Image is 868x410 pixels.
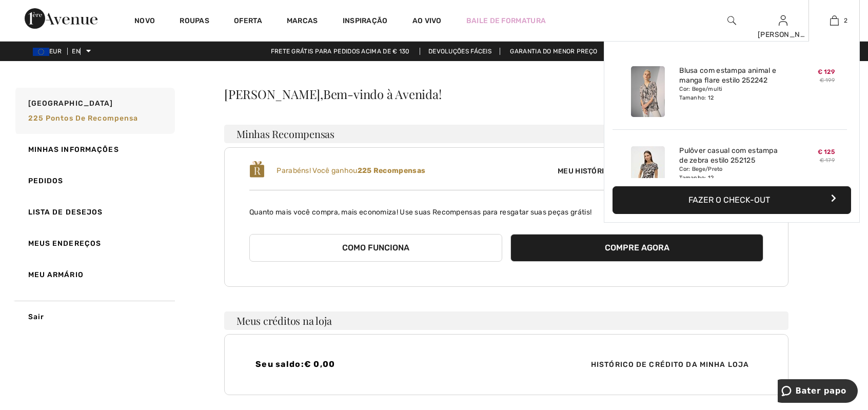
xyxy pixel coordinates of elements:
[28,313,44,321] font: Sair
[263,48,418,55] a: Frete grátis para pedidos acima de € 130
[271,48,410,55] font: Frete grátis para pedidos acima de € 130
[613,186,851,214] button: Fazer o check-out
[631,146,665,197] img: Pulôver casual com estampa de zebra estilo 252125
[820,157,835,164] font: € 179
[679,86,723,92] font: Cor: Bege/multi
[510,48,597,55] font: Garantia do menor preço
[358,166,426,175] font: 225 Recompensas
[679,174,714,181] font: Tamanho: 12
[249,234,502,262] button: Como funciona
[412,16,442,25] font: Ao vivo
[234,16,262,25] font: Oferta
[818,148,835,155] font: € 125
[591,360,749,369] font: Histórico de crédito da minha loja
[28,239,102,248] font: Meus endereços
[49,48,62,55] font: EUR
[679,94,714,101] font: Tamanho: 12
[679,66,776,85] font: Blusa com estampa animal e manga flare estilo 252242
[679,66,780,85] a: Blusa com estampa animal e manga flare estilo 252242
[28,208,103,217] font: Lista de desejos
[420,48,500,55] a: Devoluções fáceis
[72,48,80,55] font: EN
[631,66,665,117] img: Blusa com estampa animal e manga flare estilo 252242
[134,16,155,27] a: Novo
[679,146,778,165] font: Pulôver casual com estampa de zebra estilo 252125
[502,48,605,55] a: Garantia do menor preço
[249,160,265,179] img: loyalty_logo_r.svg
[778,379,858,405] iframe: Abre um widget onde você pode conversar com um de nossos agentes
[466,16,546,25] font: Baile de formatura
[779,15,787,25] a: Entrar
[830,14,839,27] img: Minha Bolsa
[224,86,323,102] font: [PERSON_NAME],
[844,17,847,24] font: 2
[727,14,736,27] img: pesquisar no site
[304,359,336,369] font: € 0,00
[688,195,770,205] font: Fazer o check-out
[820,77,835,84] font: € 199
[342,243,409,252] font: Como funciona
[809,14,859,27] a: 2
[236,314,331,327] font: Meus créditos na loja
[287,16,318,27] a: Marcas
[180,16,209,27] a: Roupas
[236,127,334,141] font: Minhas Recompensas
[28,145,119,154] font: Minhas informações
[343,16,388,25] font: Inspiração
[323,86,442,102] font: Bem-vindo à Avenida!
[605,243,669,252] font: Compre agora
[234,16,262,27] a: Oferta
[33,48,49,56] img: Euro
[679,146,780,165] a: Pulôver casual com estampa de zebra estilo 252125
[28,99,113,108] font: [GEOGRAPHIC_DATA]
[28,177,64,185] font: Pedidos
[28,270,84,279] font: Meu armário
[818,68,835,75] font: € 129
[758,30,818,39] font: [PERSON_NAME]
[428,48,491,55] font: Devoluções fáceis
[679,166,723,172] font: Cor: Bege/Preto
[287,16,318,25] font: Marcas
[28,114,139,123] font: 225 pontos de recompensa
[779,14,787,27] img: Minhas informações
[412,15,442,26] a: Ao vivo
[558,167,683,175] font: Meu histórico de recompensas
[255,359,304,369] font: Seu saldo:
[134,16,155,25] font: Novo
[25,8,97,29] img: Avenida 1ère
[466,15,546,26] a: Baile de formatura
[277,166,357,175] font: Parabéns! Você ganhou
[249,208,591,217] font: Quanto mais você compra, mais economiza! Use suas Recompensas para resgatar suas peças grátis!
[180,16,209,25] font: Roupas
[510,234,763,262] button: Compre agora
